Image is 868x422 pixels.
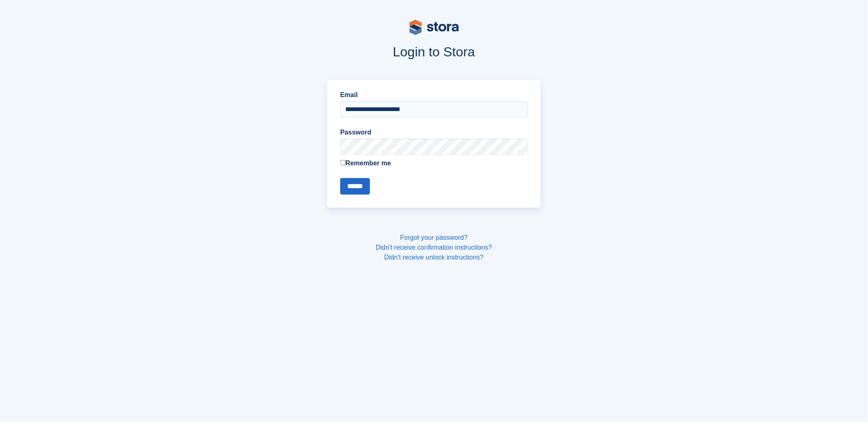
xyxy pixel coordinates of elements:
label: Email [340,90,528,100]
label: Remember me [340,158,528,168]
input: Remember me [340,160,346,165]
a: Didn't receive confirmation instructions? [376,244,492,251]
a: Forgot your password? [400,234,468,241]
a: Didn't receive unlock instructions? [384,254,484,261]
img: stora-logo-53a41332b3708ae10de48c4981b4e9114cc0af31d8433b30ea865607fb682f29.svg [409,20,459,35]
label: Password [340,128,528,137]
h1: Login to Stora [170,44,699,59]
